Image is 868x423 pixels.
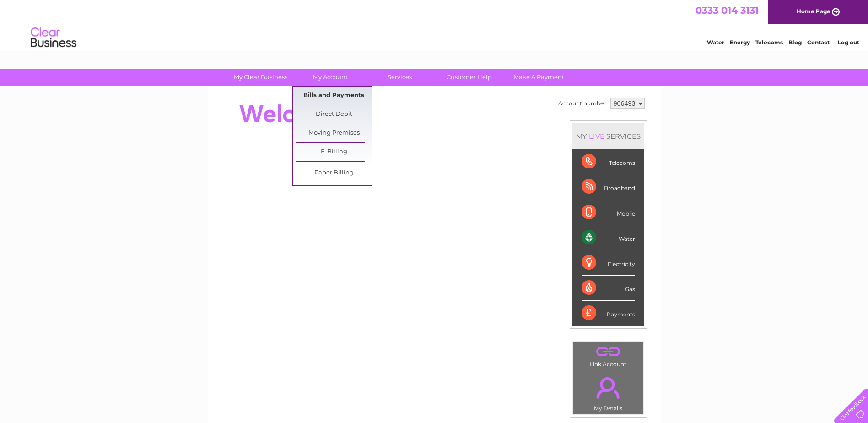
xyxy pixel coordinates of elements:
[296,143,372,161] a: E-Billing
[582,301,635,325] div: Payments
[788,39,802,46] a: Blog
[296,124,372,142] a: Moving Premises
[807,39,830,46] a: Contact
[573,341,644,370] td: Link Account
[30,24,77,52] img: logo.png
[838,39,859,46] a: Log out
[582,149,635,174] div: Telecoms
[431,69,507,86] a: Customer Help
[572,123,644,149] div: MY SERVICES
[582,225,635,250] div: Water
[296,87,372,105] a: Bills and Payments
[582,200,635,225] div: Mobile
[695,5,759,16] a: 0333 014 3131
[296,105,372,124] a: Direct Debit
[587,132,606,141] div: LIVE
[576,372,641,404] a: .
[755,39,783,46] a: Telecoms
[582,174,635,200] div: Broadband
[362,69,437,86] a: Services
[501,69,577,86] a: Make A Payment
[556,96,608,111] td: Account number
[730,39,750,46] a: Energy
[582,250,635,276] div: Electricity
[582,276,635,301] div: Gas
[296,164,372,182] a: Paper Billing
[573,369,644,414] td: My Details
[292,69,368,86] a: My Account
[223,69,298,86] a: My Clear Business
[707,39,724,46] a: Water
[576,344,641,360] a: .
[218,5,651,44] div: Clear Business is a trading name of Verastar Limited (registered in [GEOGRAPHIC_DATA] No. 3667643...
